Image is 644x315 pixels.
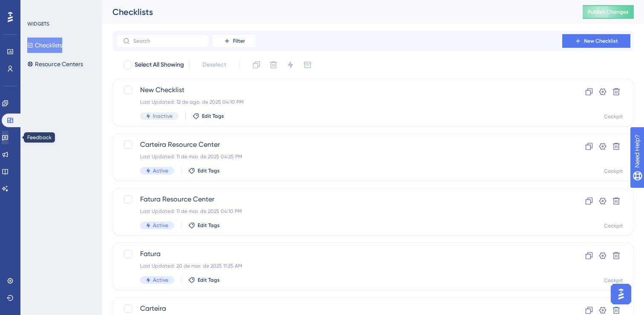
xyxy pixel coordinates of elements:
button: Edit Tags [188,167,220,174]
span: Select All Showing [135,60,184,70]
span: Edit Tags [198,167,220,174]
input: Search [133,38,202,44]
span: Fatura Resource Center [140,194,538,204]
span: Edit Tags [198,277,220,283]
div: Last Updated: 12 de ago. de 2025 04:10 PM [140,99,538,105]
span: Edit Tags [202,113,224,120]
span: Active [153,167,168,174]
button: Deselect [195,57,234,73]
span: Deselect [202,60,226,70]
div: Cockpit [604,113,623,120]
span: Carteira [140,303,538,314]
button: Edit Tags [188,277,220,283]
span: Active [153,222,168,229]
div: Last Updated: 11 de mar. de 2025 04:10 PM [140,208,538,215]
span: Fatura [140,249,538,259]
span: New Checklist [584,38,618,44]
span: New Checklist [140,85,538,95]
span: Active [153,277,168,283]
button: Checklists [27,38,62,53]
div: Last Updated: 11 de mar. de 2025 04:25 PM [140,153,538,160]
div: Cockpit [604,168,623,175]
div: Cockpit [604,277,623,284]
span: Publish Changes [588,9,629,15]
span: Inactive [153,113,172,120]
button: Publish Changes [583,5,634,19]
div: WIDGETS [27,20,49,27]
button: New Checklist [562,34,630,48]
span: Carteira Resource Center [140,140,538,150]
div: Last Updated: 20 de mar. de 2025 11:25 AM [140,262,538,269]
button: Edit Tags [193,113,224,120]
span: Edit Tags [198,222,220,229]
span: Filter [233,38,245,44]
button: Resource Centers [27,56,83,72]
button: Filter [213,34,256,48]
iframe: UserGuiding AI Assistant Launcher [608,281,634,307]
button: Edit Tags [188,222,220,229]
div: Cockpit [604,222,623,229]
div: Checklists [112,6,561,18]
span: Need Help? [20,2,53,12]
